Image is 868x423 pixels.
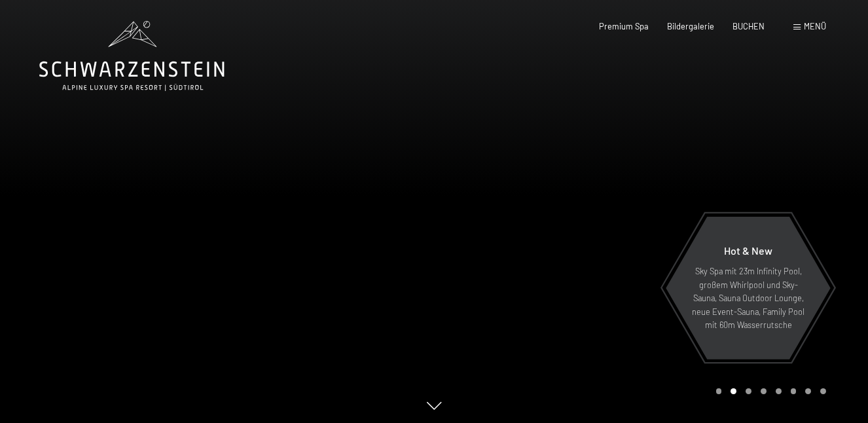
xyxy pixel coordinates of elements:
[804,21,826,31] span: Menü
[732,21,765,31] a: BUCHEN
[791,388,797,394] div: Carousel Page 6
[724,244,772,257] span: Hot & New
[712,388,826,394] div: Carousel Pagination
[761,388,767,394] div: Carousel Page 4
[599,21,649,31] a: Premium Spa
[805,388,811,394] div: Carousel Page 7
[820,388,826,394] div: Carousel Page 8
[716,388,722,394] div: Carousel Page 1
[691,265,805,331] p: Sky Spa mit 23m Infinity Pool, großem Whirlpool und Sky-Sauna, Sauna Outdoor Lounge, neue Event-S...
[731,388,736,394] div: Carousel Page 2 (Current Slide)
[746,388,751,394] div: Carousel Page 3
[776,388,782,394] div: Carousel Page 5
[665,216,831,360] a: Hot & New Sky Spa mit 23m Infinity Pool, großem Whirlpool und Sky-Sauna, Sauna Outdoor Lounge, ne...
[667,21,714,31] a: Bildergalerie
